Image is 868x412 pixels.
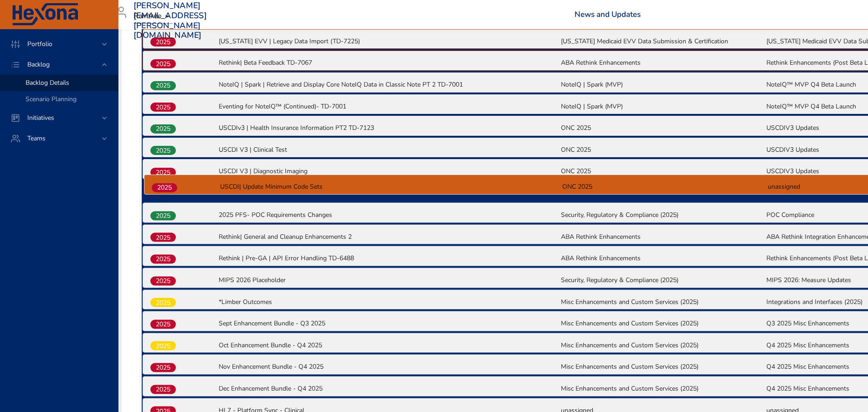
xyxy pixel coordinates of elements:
[26,95,77,103] span: Scenario Planning
[219,297,559,306] p: *Limber Outcomes
[561,80,765,89] p: NoteIQ | Spark (MVP)
[575,9,641,20] a: News and Updates
[134,9,173,24] div: Raintree
[219,362,559,371] p: Nov Enhancement Bundle - Q4 2025
[561,145,765,154] p: ONC 2025
[561,37,765,46] p: [US_STATE] Medicaid EVV Data Submission & Certification
[20,113,62,122] span: Initiatives
[561,124,765,133] p: ONC 2025
[219,340,559,350] p: Oct Enhancement Bundle - Q4 2025
[219,124,559,133] p: USCDIv3 | Health Insurance Information PT2 TD-7123
[219,167,559,176] p: USCDI V3 | Diagnostic Imaging
[561,102,765,111] p: NoteIQ | Spark (MVP)
[561,340,765,350] p: Misc Enhancements and Custom Services (2025)
[219,211,559,220] p: 2025 PFS- POC Requirements Changes
[219,276,559,285] p: MIPS 2026 Placeholder
[219,319,559,328] p: Sept Enhancement Bundle - Q3 2025
[561,384,765,393] p: Misc Enhancements and Custom Services (2025)
[219,384,559,393] p: Dec Enhancement Bundle - Q4 2025
[219,232,559,241] p: Rethink| General and Cleanup Enhancements 2
[219,145,559,154] p: USCDI V3 | Clinical Test
[561,319,765,328] p: Misc Enhancements and Custom Services (2025)
[219,254,559,263] p: Rethink | Pre-GA | API Error Handling TD-6488
[561,58,765,67] p: ABA Rethink Enhancements
[561,167,765,176] p: ONC 2025
[561,362,765,371] p: Misc Enhancements and Custom Services (2025)
[20,60,57,69] span: Backlog
[219,102,559,111] p: Eventing for NoteIQ™ (Continued)- TD-7001
[561,232,765,241] p: ABA Rethink Enhancements
[20,40,60,48] span: Portfolio
[219,37,559,46] p: [US_STATE] EVV | Legacy Data Import (TD-7225)
[26,78,69,87] span: Backlog Details
[11,3,79,26] img: Hexona
[561,276,765,285] p: Security, Regulatory & Compliance (2025)
[134,1,207,40] h3: [PERSON_NAME][EMAIL_ADDRESS][PERSON_NAME][DOMAIN_NAME]
[219,80,559,89] p: NoteIQ | Spark | Retrieve and Display Core NoteIQ Data in Classic Note PT 2 TD-7001
[561,297,765,306] p: Misc Enhancements and Custom Services (2025)
[219,58,559,67] p: Rethink| Beta Feedback TD-7067
[20,134,53,143] span: Teams
[561,211,765,220] p: Security, Regulatory & Compliance (2025)
[561,254,765,263] p: ABA Rethink Enhancements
